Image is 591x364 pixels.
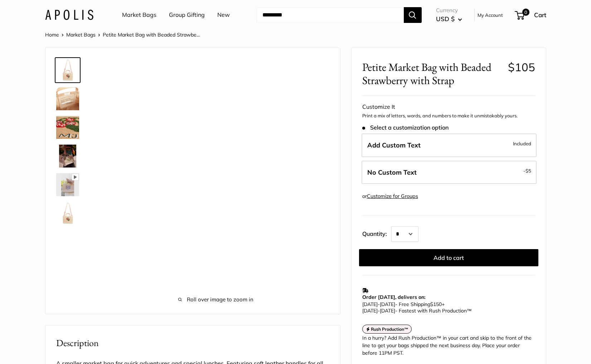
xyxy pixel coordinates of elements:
span: $105 [508,60,535,74]
a: Petite Market Bag with Beaded Strawberry with Strap [55,143,81,169]
a: My Account [478,11,503,19]
span: USD $ [436,15,455,23]
a: New [217,10,230,20]
img: Petite Market Bag with Beaded Strawberry with Strap [56,116,79,139]
a: Petite Market Bag with Beaded Strawberry with Strap [55,86,81,112]
span: 0 [522,9,529,16]
a: 0 Cart [515,9,546,21]
a: Petite Market Bag with Beaded Strawberry with Strap [55,57,81,83]
a: Home [45,31,59,38]
span: [DATE] [380,307,395,314]
span: $150 [430,301,442,307]
label: Leave Blank [362,161,537,184]
span: [DATE] [380,301,395,307]
a: Petite Market Bag with Beaded Strawberry with Strap [55,115,81,140]
span: Petite Market Bag with Beaded Strawberry with Strap [362,60,503,87]
span: - [378,307,380,314]
span: Petite Market Bag with Beaded Strawbe... [103,31,200,38]
label: Add Custom Text [362,134,537,157]
span: - [523,166,531,175]
strong: Order [DATE], delivers on: [362,294,425,300]
span: Select a customization option [362,124,449,131]
span: No Custom Text [367,168,417,176]
label: Quantity: [362,224,391,242]
a: Petite Market Bag with Beaded Strawberry with Strap [55,200,81,226]
button: Search [404,7,422,23]
img: Petite Market Bag with Beaded Strawberry with Strap [56,145,79,168]
a: Customize for Groups [367,193,418,199]
a: Group Gifting [169,10,205,20]
img: Petite Market Bag with Beaded Strawberry with Strap [56,173,79,196]
button: Add to cart [359,249,538,266]
button: USD $ [436,13,462,25]
nav: Breadcrumb [45,30,200,39]
span: $5 [525,168,531,174]
input: Search... [257,7,404,23]
img: Petite Market Bag with Beaded Strawberry with Strap [56,59,79,82]
span: Currency [436,5,462,15]
span: Included [513,139,531,148]
img: Petite Market Bag with Beaded Strawberry with Strap [56,202,79,225]
p: Print a mix of letters, words, and numbers to make it unmistakably yours. [362,112,535,120]
span: - [378,301,380,307]
span: Roll over image to zoom in [103,295,329,305]
a: Petite Market Bag with Beaded Strawberry with Strap [55,172,81,198]
p: - Free Shipping + [362,301,532,314]
span: Cart [534,11,546,19]
img: Petite Market Bag with Beaded Strawberry with Strap [56,87,79,110]
span: Add Custom Text [367,141,421,149]
span: - Fastest with Rush Production™ [362,307,472,314]
a: Market Bags [66,31,96,38]
img: Apolis [45,10,93,20]
span: [DATE] [362,301,378,307]
strong: Rush Production™ [371,326,408,332]
div: Customize It [362,102,535,112]
div: or [362,191,418,201]
h2: Description [56,336,329,350]
a: Market Bags [122,10,156,20]
span: [DATE] [362,307,378,314]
